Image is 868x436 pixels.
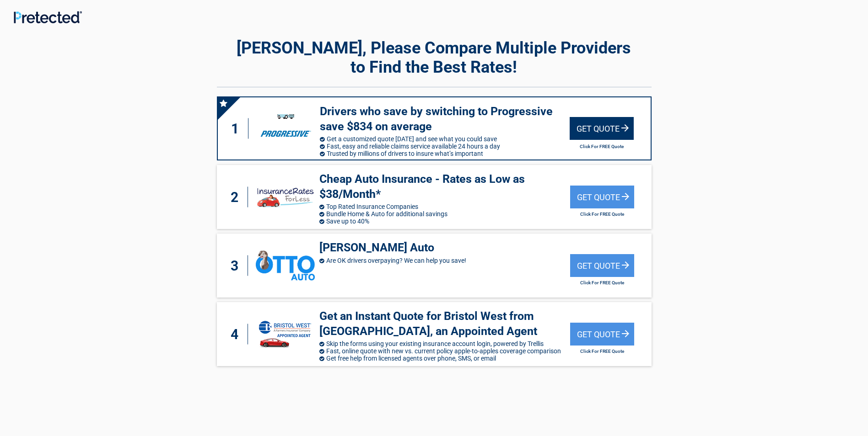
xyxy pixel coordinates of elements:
[570,323,634,346] div: Get Quote
[258,319,313,350] img: savvy's logo
[319,347,570,355] li: Fast, online quote with new vs. current policy apple-to-apples coverage comparison
[227,118,249,139] div: 1
[320,143,570,150] li: Fast, easy and reliable claims service available 24 hours a day
[570,254,634,277] div: Get Quote
[570,349,634,354] h2: Click For FREE Quote
[256,114,315,143] img: progressive's logo
[217,38,652,77] h2: [PERSON_NAME], Please Compare Multiple Providers to Find the Best Rates!
[14,11,82,23] img: Main Logo
[256,251,315,281] img: ottoinsurance's logo
[319,355,570,362] li: Get free help from licensed agents over phone, SMS, or email
[319,210,570,218] li: Bundle Home & Auto for additional savings
[319,309,570,339] h3: Get an Instant Quote for Bristol West from [GEOGRAPHIC_DATA], an Appointed Agent
[320,104,570,134] h3: Drivers who save by switching to Progressive save $834 on average
[226,324,248,345] div: 4
[319,340,570,347] li: Skip the forms using your existing insurance account login, powered by Trellis
[570,280,634,285] h2: Click For FREE Quote
[319,257,570,264] li: Are OK drivers overpaying? We can help you save!
[319,218,570,225] li: Save up to 40%
[319,203,570,210] li: Top Rated Insurance Companies
[226,255,248,276] div: 3
[320,150,570,157] li: Trusted by millions of drivers to insure what’s important
[570,144,634,149] h2: Click For FREE Quote
[570,117,634,140] div: Get Quote
[319,240,570,255] h3: [PERSON_NAME] Auto
[256,183,315,211] img: insuranceratesforless's logo
[320,135,570,143] li: Get a customized quote [DATE] and see what you could save
[226,187,248,207] div: 2
[570,186,634,208] div: Get Quote
[319,172,570,202] h3: Cheap Auto Insurance - Rates as Low as $38/Month*
[570,212,634,217] h2: Click For FREE Quote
